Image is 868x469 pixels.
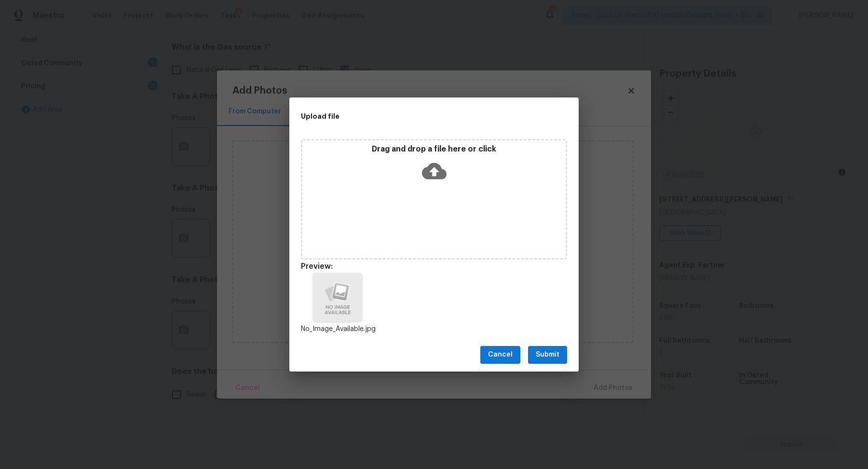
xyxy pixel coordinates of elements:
p: No_Image_Available.jpg [301,324,374,334]
button: Submit [528,346,567,364]
img: Z [313,273,362,321]
p: Drag and drop a file here or click [302,144,566,154]
span: Cancel [488,349,513,361]
span: Submit [536,349,559,361]
h2: Upload file [301,111,524,122]
button: Cancel [480,346,520,364]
